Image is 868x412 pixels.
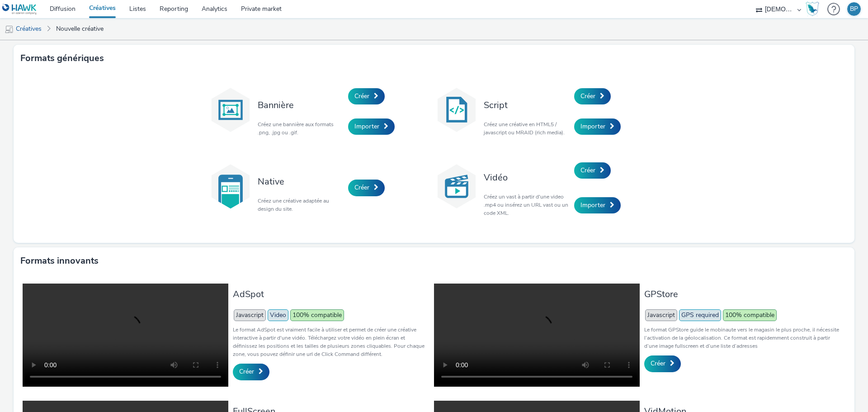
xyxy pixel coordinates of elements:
[234,309,266,321] span: Javascript
[806,2,823,16] a: Hawk Academy
[5,25,14,34] img: mobile
[580,122,605,131] span: Importer
[434,87,479,133] img: code.svg
[258,197,344,213] p: Créez une créative adaptée au design du site.
[258,99,344,111] h3: Bannière
[258,120,344,137] p: Créez une bannière aux formats .png, .jpg ou .gif.
[354,122,379,131] span: Importer
[574,197,621,213] a: Importer
[484,120,570,137] p: Créez une créative en HTML5 / javascript ou MRAID (rich media).
[645,309,677,321] span: Javascript
[850,2,858,16] div: BP
[354,183,369,192] span: Créer
[484,193,570,217] p: Créez un vast à partir d'une video .mp4 ou insérez un URL vast ou un code XML.
[20,52,104,65] h3: Formats génériques
[644,326,841,350] p: Le format GPStore guide le mobinaute vers le magasin le plus proche, il nécessite l’activation de...
[2,4,37,15] img: undefined Logo
[434,164,479,209] img: video.svg
[723,309,777,321] span: 100% compatible
[348,180,385,196] a: Créer
[258,175,344,188] h3: Native
[20,254,99,268] h3: Formats innovants
[679,309,721,321] span: GPS required
[348,88,385,104] a: Créer
[580,201,605,209] span: Importer
[484,171,570,184] h3: Vidéo
[574,162,611,179] a: Créer
[574,118,621,135] a: Importer
[644,288,841,300] h3: GPStore
[574,88,611,104] a: Créer
[208,87,253,133] img: banner.svg
[233,326,429,358] p: Le format AdSpot est vraiment facile à utiliser et permet de créer une créative interactive à par...
[290,309,344,321] span: 100% compatible
[208,164,253,209] img: native.svg
[52,18,108,40] a: Nouvelle créative
[354,92,369,100] span: Créer
[233,288,429,300] h3: AdSpot
[651,359,665,368] span: Créer
[806,2,819,16] img: Hawk Academy
[239,367,254,376] span: Créer
[233,364,269,380] a: Créer
[348,118,395,135] a: Importer
[580,92,595,100] span: Créer
[268,309,288,321] span: Video
[644,355,681,372] a: Créer
[484,99,570,111] h3: Script
[580,166,595,175] span: Créer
